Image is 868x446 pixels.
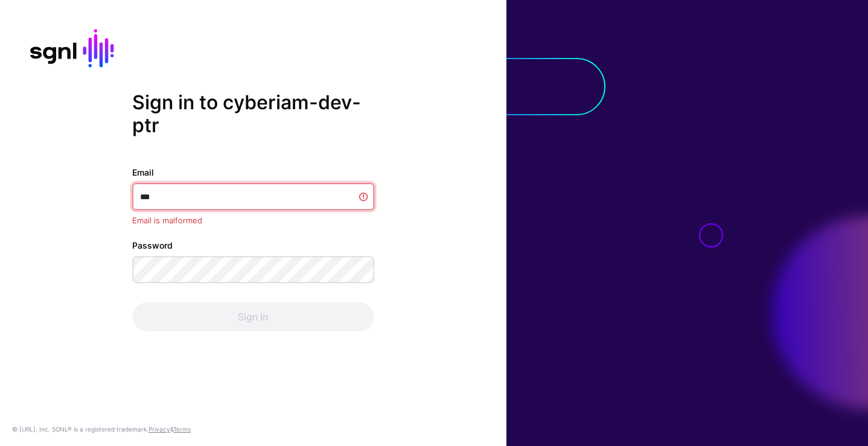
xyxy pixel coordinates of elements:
label: Password [132,239,173,252]
a: Privacy [148,425,170,433]
h2: Sign in to cyberiam-dev-ptr [132,91,374,137]
label: Email [132,166,154,179]
div: © [URL], Inc. SGNL® is a registered trademark. & [12,424,191,434]
div: Email is malformed [132,215,374,227]
a: Terms [173,425,191,433]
